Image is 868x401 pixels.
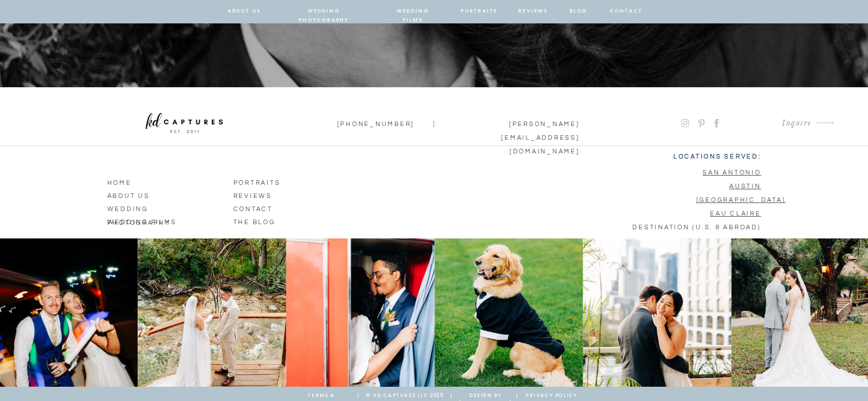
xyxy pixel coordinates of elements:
a: contact [609,6,641,17]
u: san antonio [703,169,761,176]
a: Eau Claire [696,207,761,217]
a: about us [228,6,261,17]
a: blog [568,6,589,17]
p: | [417,118,452,128]
a: wedding photography [107,202,215,213]
a: [PERSON_NAME][EMAIL_ADDRESS][DOMAIN_NAME] [471,118,580,128]
a: ABOUT us [107,189,172,200]
a: CONTACT [233,202,298,213]
img: Symmone & Parker-15 [286,238,434,387]
u: austin [729,183,761,189]
u: [GEOGRAPHIC_DATA] [696,197,786,203]
a: The BLOG [233,216,298,226]
a: reviews [518,6,548,17]
a: wedding films [386,6,440,17]
a: Inquire [681,116,812,131]
a: austin [696,180,761,190]
a: san antonio [696,166,761,176]
a: [PHONE_NUMBER] [337,118,402,128]
a: wedding films [107,216,180,226]
a: [GEOGRAPHIC_DATA] [696,193,761,204]
img: Wedding Photos at the Line Hotel-3024 [583,238,731,387]
b: locations served: [673,153,761,160]
img: Shelby and David Sneak Peeks-42 [138,238,286,387]
a: portraits [461,6,498,17]
a: HOME [107,176,172,187]
a: portraits [233,176,298,187]
img: Wedding Photographer in San Antonio-1470 [434,238,583,387]
a: reviews [233,189,298,200]
a: wedding photography [282,6,366,17]
u: Eau Claire [710,210,761,217]
p: destination (u.s. & abroad) [630,221,761,231]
